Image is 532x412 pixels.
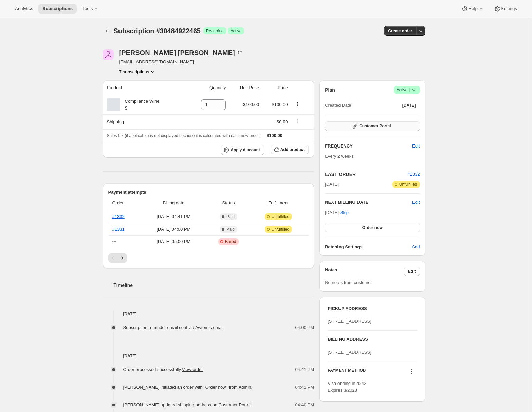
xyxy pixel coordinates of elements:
[272,214,290,219] span: Unfulfilled
[123,385,253,390] span: [PERSON_NAME] initiated an order with "Order now" from Admin.
[15,6,33,12] span: Analytics
[362,225,383,230] span: Order now
[412,243,420,250] span: Add
[119,68,156,75] button: Product actions
[336,207,353,218] button: Skip
[42,6,73,12] span: Subscriptions
[325,223,420,232] button: Order now
[457,4,488,14] button: Help
[295,401,314,408] span: 04:40 PM
[117,253,127,263] button: Next
[112,227,125,232] a: #1331
[407,171,420,178] button: #1332
[501,6,517,12] span: Settings
[78,4,104,14] button: Tools
[325,121,420,131] button: Customer Portal
[243,102,259,107] span: $100.00
[142,226,205,233] span: [DATE] · 04:00 PM
[114,27,201,35] span: Subscription #30484922465
[412,143,420,150] span: Edit
[325,171,407,178] h2: LAST ORDER
[408,141,424,152] button: Edit
[398,101,420,110] button: [DATE]
[399,182,417,187] span: Unfulfilled
[226,214,235,219] span: Paid
[82,6,93,12] span: Tools
[384,26,416,36] button: Create order
[280,147,305,152] span: Add product
[123,367,203,372] span: Order processed successfully.
[209,200,248,207] span: Status
[108,189,309,196] h2: Payment attempts
[142,200,205,207] span: Billing date
[123,402,251,407] span: [PERSON_NAME] updated shipping address on Customer Portal
[182,367,203,372] a: View order
[119,59,243,65] span: [EMAIL_ADDRESS][DOMAIN_NAME]
[103,114,187,129] th: Shipping
[103,353,314,359] h4: [DATE]
[112,214,125,219] a: #1332
[325,280,372,285] span: No notes from customer
[231,28,242,34] span: Active
[271,145,309,154] button: Add product
[225,239,236,244] span: Failed
[206,28,224,34] span: Recurring
[325,210,349,215] span: [DATE] ·
[103,80,187,95] th: Product
[231,147,260,153] span: Apply discount
[228,80,261,95] th: Unit Price
[407,172,420,177] a: #1332
[325,102,351,109] span: Created Date
[125,106,128,111] small: S
[328,350,371,355] span: [STREET_ADDRESS]
[325,199,412,206] h2: NEXT BILLING DATE
[468,6,477,12] span: Help
[328,305,417,312] h3: PICKUP ADDRESS
[412,199,420,206] button: Edit
[292,117,303,125] button: Shipping actions
[142,238,205,245] span: [DATE] · 05:00 PM
[359,123,391,129] span: Customer Portal
[252,200,305,207] span: Fulfillment
[325,181,339,188] span: [DATE]
[325,154,354,159] span: Every 2 weeks
[103,26,112,36] button: Subscriptions
[408,241,424,252] button: Add
[292,100,303,108] button: Product actions
[108,253,309,263] nav: Pagination
[261,80,290,95] th: Price
[409,87,410,93] span: |
[103,49,114,60] span: Adrian Andrade
[402,103,416,108] span: [DATE]
[226,227,235,232] span: Paid
[404,267,420,276] button: Edit
[325,243,412,250] h6: Batching Settings
[277,119,288,124] span: $0.00
[397,86,417,93] span: Active
[490,4,521,14] button: Settings
[328,336,417,343] h3: BILLING ADDRESS
[114,282,314,289] h2: Timeline
[112,239,117,244] span: ---
[408,269,416,274] span: Edit
[187,80,228,95] th: Quantity
[272,227,290,232] span: Unfulfilled
[123,325,225,330] span: Subscription reminder email sent via Awtomic email.
[107,133,260,138] span: Sales tax (if applicable) is not displayed because it is calculated with each new order.
[325,143,412,150] h2: FREQUENCY
[272,102,288,107] span: $100.00
[38,4,77,14] button: Subscriptions
[328,368,366,377] h3: PAYMENT METHOD
[142,213,205,220] span: [DATE] · 04:41 PM
[328,381,366,393] span: Visa ending in 4242 Expires 3/2028
[325,267,404,276] h3: Notes
[328,319,371,324] span: [STREET_ADDRESS]
[267,133,282,138] span: $100.00
[295,366,314,373] span: 04:41 PM
[221,145,264,155] button: Apply discount
[340,209,349,216] span: Skip
[325,86,335,93] h2: Plan
[295,324,314,331] span: 04:00 PM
